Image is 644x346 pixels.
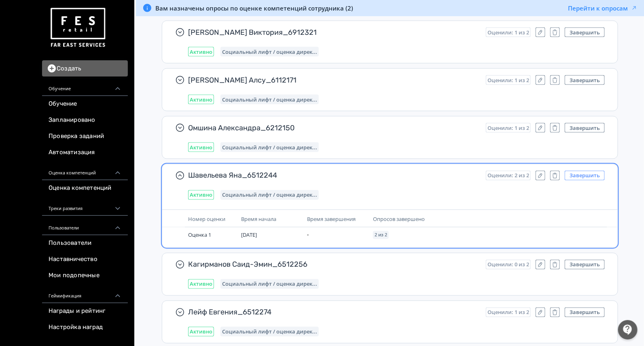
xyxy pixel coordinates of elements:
span: Оценка 1 [188,231,211,239]
span: Социальный лифт / оценка директора магазина [222,96,317,103]
span: Активно [190,144,212,151]
span: Вам назначены опросы по оценке компетенций сотрудника (2) [155,4,353,12]
span: Социальный лифт / оценка директора магазина [222,329,317,335]
span: Омшина Александра_6212150 [188,123,479,133]
span: Кагирманов Саид-Эмин_6512256 [188,260,479,270]
span: Время завершения [307,216,356,223]
div: Оценка компетенций [42,161,128,180]
a: Настройка наград [42,319,128,335]
button: Завершить [565,171,605,180]
span: Оценили: 1 из 2 [487,309,529,316]
a: Автоматизация [42,144,128,161]
span: 2 из 2 [375,233,387,238]
div: Треки развития [42,196,128,216]
button: Завершить [565,123,605,133]
span: Активно [190,192,212,198]
span: Время начала [241,216,276,223]
span: Активно [190,329,212,335]
a: Мои подопечные [42,267,128,284]
button: Создать [42,60,128,76]
img: https://files.teachbase.ru/system/account/57463/logo/medium-936fc5084dd2c598f50a98b9cbe0469a.png [49,5,107,51]
button: Завершить [565,28,605,37]
span: Социальный лифт / оценка директора магазина [222,192,317,198]
span: Социальный лифт / оценка директора магазина [222,281,317,287]
span: Номер оценки [188,216,225,223]
span: Активно [190,281,212,287]
span: Оценили: 1 из 2 [487,77,529,83]
td: - [304,227,370,243]
div: Обучение [42,76,128,96]
span: Социальный лифт / оценка директора магазина [222,144,317,151]
a: Пользователи [42,235,128,251]
span: Оценили: 0 из 2 [487,261,529,268]
span: [PERSON_NAME] Алсу_6112171 [188,75,479,85]
div: Геймификация [42,284,128,303]
a: Оценка компетенций [42,180,128,196]
a: Запланировано [42,112,128,128]
a: Обучение [42,96,128,112]
button: Завершить [565,75,605,85]
span: Оценили: 2 из 2 [487,172,529,179]
span: Активно [190,96,212,103]
span: Оценили: 1 из 2 [487,125,529,131]
button: Перейти к опросам [568,4,638,12]
a: Награды и рейтинг [42,303,128,319]
button: Завершить [565,308,605,317]
div: Пользователи [42,216,128,235]
span: Опросов завершено [373,216,425,223]
span: Оценили: 1 из 2 [487,29,529,36]
span: Шавельева Яна_6512244 [188,171,479,180]
a: Наставничество [42,251,128,267]
button: Завершить [565,260,605,270]
span: Социальный лифт / оценка директора магазина [222,49,317,55]
span: [PERSON_NAME] Виктория_6912321 [188,28,479,37]
span: Лейф Евгения_6512274 [188,308,479,317]
a: Проверка заданий [42,128,128,144]
span: Активно [190,49,212,55]
span: [DATE] [241,231,257,239]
